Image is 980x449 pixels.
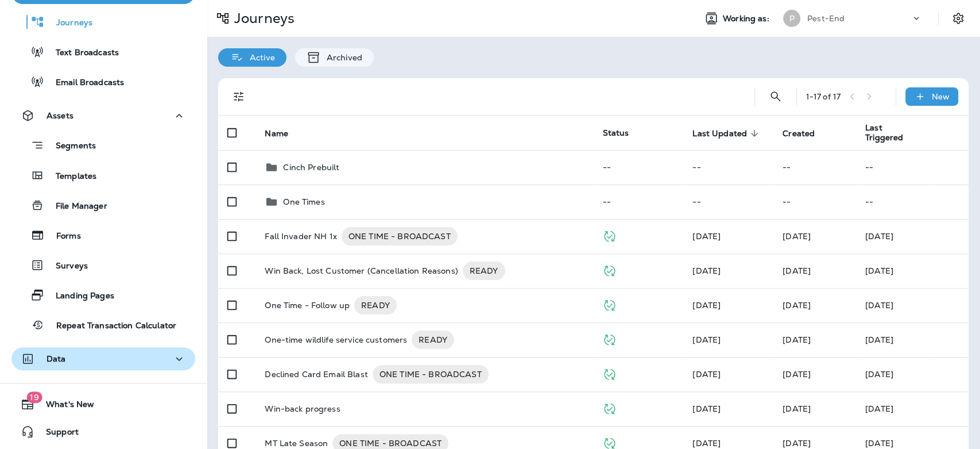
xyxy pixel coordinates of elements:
[44,78,124,89] p: Email Broadcasts
[11,10,195,34] button: Journeys
[332,438,448,449] span: ONE TIME - BROADCAST
[11,104,195,127] button: Assets
[34,400,94,413] span: What's New
[463,265,505,277] span: READY
[11,163,195,187] button: Templates
[11,313,195,337] button: Repeat Transaction Calculator
[373,369,489,380] span: ONE TIME - BROADCAST
[47,111,73,120] p: Assets
[283,197,324,206] p: One Times
[11,283,195,307] button: Landing Pages
[265,296,350,314] p: One Time - Follow up
[948,8,969,29] button: Settings
[773,185,856,219] td: --
[773,150,856,185] td: --
[783,129,815,139] span: Created
[723,14,772,24] span: Working as:
[856,323,969,357] td: [DATE]
[265,128,303,139] span: Name
[692,266,721,276] span: Frank Carreno
[692,335,721,345] span: Frank Carreno
[783,369,811,379] span: Patrick Nicholson
[692,128,762,139] span: Last Updated
[932,92,950,101] p: New
[44,48,119,59] p: Text Broadcasts
[26,392,42,403] span: 19
[265,404,340,413] p: Win-back progress
[692,300,721,310] span: Frank Carreno
[856,219,969,254] td: [DATE]
[354,296,397,314] div: READY
[11,193,195,217] button: File Manager
[602,230,617,240] span: Published
[265,227,337,245] p: Fall Invader NH 1x
[11,253,195,277] button: Surveys
[44,261,88,272] p: Surveys
[354,300,397,311] span: READY
[412,334,454,346] span: READY
[283,163,339,172] p: Cinch Prebuilt
[45,18,92,29] p: Journeys
[44,141,96,152] p: Segments
[683,185,773,219] td: --
[602,299,617,309] span: Published
[342,231,458,242] span: ONE TIME - BROADCAST
[807,14,845,23] p: Pest-End
[11,133,195,158] button: Segments
[764,85,787,108] button: Search Journeys
[11,70,195,94] button: Email Broadcasts
[265,365,368,383] p: Declined Card Email Blast
[321,53,362,62] p: Archived
[783,10,800,27] div: P
[373,365,489,383] div: ONE TIME - BROADCAST
[463,262,505,280] div: READY
[47,354,66,363] p: Data
[856,150,969,185] td: --
[244,53,275,62] p: Active
[265,129,288,139] span: Name
[783,266,811,276] span: Frank Carreno
[44,291,114,302] p: Landing Pages
[806,92,840,101] div: 1 - 17 of 17
[602,333,617,344] span: Published
[602,128,629,138] span: Status
[692,369,721,379] span: Patrick Nicholson
[692,231,721,241] span: Courtney Carace
[602,437,617,447] span: Published
[34,427,79,441] span: Support
[602,368,617,378] span: Published
[692,438,721,448] span: Courtney Carace
[45,321,176,332] p: Repeat Transaction Calculator
[265,262,458,280] p: Win Back, Lost Customer (Cancellation Reasons)
[265,331,407,349] p: One-time wildlife service customers
[683,150,773,185] td: --
[783,231,811,241] span: Courtney Carace
[856,357,969,392] td: [DATE]
[856,288,969,323] td: [DATE]
[45,231,81,242] p: Forms
[692,404,721,414] span: Frank Carreno
[11,40,195,64] button: Text Broadcasts
[856,185,969,219] td: --
[783,128,830,139] span: Created
[783,300,811,310] span: Frank Carreno
[11,393,195,416] button: 19What's New
[230,10,295,27] p: Journeys
[11,420,195,443] button: Support
[11,347,195,370] button: Data
[783,404,811,414] span: Frank Carreno
[856,254,969,288] td: [DATE]
[44,171,96,182] p: Templates
[692,129,747,139] span: Last Updated
[856,392,969,426] td: [DATE]
[44,201,107,212] p: File Manager
[783,335,811,345] span: Courtney Carace
[865,123,912,143] span: Last Triggered
[783,438,811,448] span: Courtney Carace
[412,331,454,349] div: READY
[865,123,927,143] span: Last Triggered
[593,185,683,219] td: --
[602,402,617,413] span: Published
[593,150,683,185] td: --
[602,264,617,275] span: Published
